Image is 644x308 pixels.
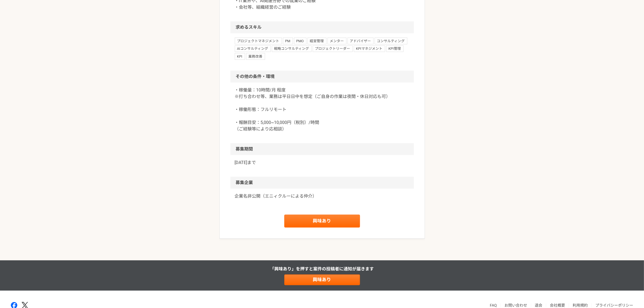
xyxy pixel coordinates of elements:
h2: 募集期間 [230,143,414,155]
a: FAQ [490,303,497,307]
a: 興味あり [284,274,360,285]
span: プロジェクトリーダー [313,45,353,52]
span: KPI [235,53,245,60]
p: [DATE]まで [235,159,409,166]
a: 利用規約 [573,303,588,307]
span: アドバイザー [348,38,374,44]
a: プライバシーポリシー [595,303,633,307]
span: 業務改善 [246,53,265,60]
span: メンター [328,38,346,44]
span: PMO [294,38,306,44]
a: 興味あり [284,215,360,228]
h2: その他の条件・環境 [230,71,414,83]
a: 会社概要 [550,303,565,307]
a: お問い合わせ [504,303,527,307]
span: プロジェクトマネジメント [235,38,282,44]
span: 経営管理 [308,38,326,44]
a: 企業名非公開（エニィクルーによる仲介） [235,193,409,199]
p: 「興味あり」を押すと 案件の投稿者に通知が届きます [270,266,374,272]
span: KPIマネジメント [354,45,385,52]
span: 戦略コンサルティング [272,45,312,52]
h2: 募集企業 [230,177,414,189]
span: コンサルティング [375,38,407,44]
a: 退会 [535,303,542,307]
span: AIコンサルティング [235,45,271,52]
span: KPI管理 [386,45,404,52]
p: ・稼働量：10時間/月 程度 ※打ち合わせ等、業務は平日日中を想定（ご自身の作業は夜間・休日対応も可） ・稼働形態：フルリモート ・報酬目安：5,000~10,000円（税別）/時間 （ご経験等... [235,87,409,132]
h2: 求めるスキル [230,21,414,33]
span: PM [283,38,293,44]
